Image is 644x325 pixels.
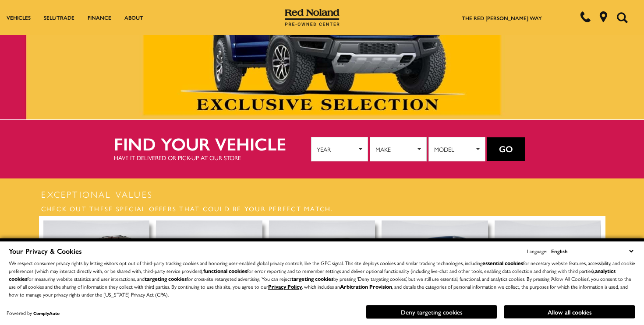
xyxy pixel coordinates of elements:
button: Make [370,137,427,161]
span: Year [317,143,357,156]
button: Go [487,137,525,161]
strong: functional cookies [203,267,247,275]
p: We respect consumer privacy rights by letting visitors opt out of third-party tracking cookies an... [9,259,635,298]
span: Model [434,143,474,156]
img: Red Noland Pre-Owned [285,9,340,26]
h2: Exceptional Values [39,188,605,201]
button: Year [311,137,368,161]
a: Privacy Policy [268,283,302,290]
button: Open the search field [613,0,631,35]
h3: Check out these special offers that could be your perfect match. [39,201,605,216]
span: Your Privacy & Cookies [9,246,82,256]
div: Powered by [7,310,60,316]
img: Used 2022 Lexus RX 350 F Sport Handling With Navigation & AWD [269,220,375,300]
strong: targeting cookies [291,275,333,283]
a: Red Noland Pre-Owned [285,12,340,21]
select: Language Select [549,246,635,256]
strong: analytics cookies [9,267,616,283]
button: Deny targeting cookies [366,305,497,319]
div: Language: [527,248,547,254]
img: Used 2019 Buick Enclave Avenir With Navigation & AWD [495,220,601,300]
h2: Find your vehicle [114,134,311,153]
p: Have it delivered or pick-up at our store [114,153,311,162]
span: Make [375,143,415,156]
img: Used 2021 Jeep Gladiator Rubicon With Navigation & 4WD [382,220,488,300]
button: Model [428,137,485,161]
img: Used 2022 Ford Mustang GT Premium With Navigation [156,220,262,300]
a: The Red [PERSON_NAME] Way [462,14,542,22]
img: Used 2020 Chevrolet Tahoe Premier With Navigation & 4WD [43,220,150,300]
a: ComplyAuto [33,310,60,316]
strong: Arbitration Provision [340,283,392,290]
button: Allow all cookies [504,305,635,318]
strong: targeting cookies [145,275,187,283]
strong: essential cookies [482,259,523,267]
